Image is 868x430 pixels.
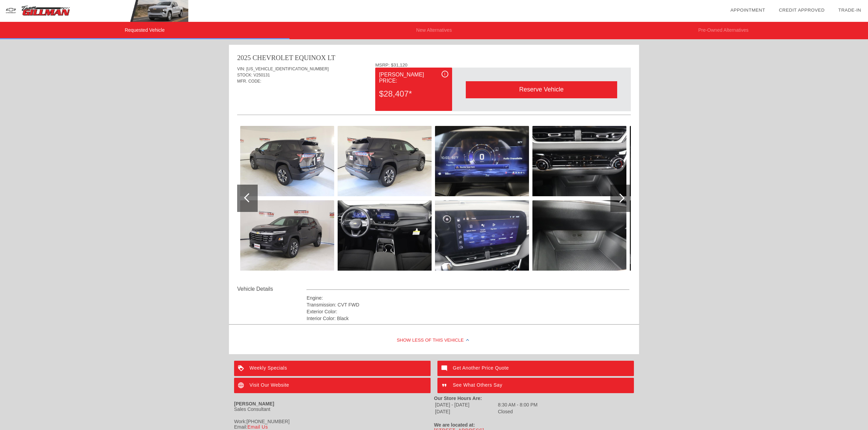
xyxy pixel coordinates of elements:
[246,67,329,71] span: [US_VEHICLE_IDENTIFICATION_NUMBER]
[437,361,453,376] img: ic_mode_comment_white_24dp_2x.png
[338,200,432,271] img: ee631b47a854fe974516beed4e169628.jpg
[498,408,538,415] td: Closed
[229,327,639,354] div: Show Less of this Vehicle
[435,402,497,408] td: [DATE] - [DATE]
[466,81,617,98] div: Reserve Vehicle
[237,79,261,84] span: MFR. CODE:
[307,301,629,308] div: Transmission: CVT FWD
[254,73,270,77] span: V250131
[630,200,724,271] img: 2b4f0a12b772dd50b8d77a2e69a91f17.jpg
[434,396,482,401] strong: Our Store Hours Are:
[435,408,497,415] td: [DATE]
[289,22,579,39] li: New Alternatives
[246,419,289,424] gu-sc-dial: Click to Connect 7132723600
[630,126,724,196] img: 1f498ba707ac203c17f07608f212040c.jpg
[435,200,529,271] img: 5473198ca7432e0bb0f4ac3728bba9da.jpg
[234,378,249,393] img: ic_language_white_24dp_2x.png
[375,62,631,68] div: MSRP: $31,120
[307,308,629,315] div: Exterior Color:
[730,8,765,13] a: Appointment
[838,8,861,13] a: Trade-In
[240,200,334,271] img: 2c28d5a60c623de1cd1728e41a52989e.jpg
[237,73,252,77] span: STOCK:
[234,361,431,376] a: Weekly Specials
[435,126,529,196] img: 132619c90b68b2460c45437518845445.jpg
[234,424,434,430] div: Email:
[532,200,626,271] img: 9ca2b00e657318c442b8cb8dfe56db15.jpg
[237,53,326,62] div: 2025 CHEVROLET EQUINOX
[234,361,249,376] img: ic_loyalty_white_24dp_2x.png
[240,126,334,196] img: c581df03bcabfd24e7634407c1d82d5a.jpg
[307,295,629,301] div: Engine:
[237,285,307,293] div: Vehicle Details
[434,422,475,428] strong: We are located at:
[444,72,445,76] span: i
[234,406,434,412] div: Sales Consultant
[234,419,434,424] div: Work:
[307,315,629,322] div: Interior Color: Black
[437,361,634,376] a: Get Another Price Quote
[779,8,825,13] a: Credit Approved
[498,402,538,408] td: 8:30 AM - 8:00 PM
[234,401,274,406] strong: [PERSON_NAME]
[328,53,336,62] div: LT
[247,424,268,430] a: Email Us
[437,378,453,393] img: ic_format_quote_white_24dp_2x.png
[237,67,245,71] span: VIN:
[379,71,448,85] div: [PERSON_NAME] Price:
[579,22,868,39] li: Pre-Owned Alternatives
[437,378,634,393] a: See What Others Say
[237,95,631,105] div: Quoted on [DATE] 2:36:21 PM
[234,378,431,393] a: Visit Our Website
[532,126,626,196] img: f5491b7ef6a71ed34b97c476df2aa835.jpg
[338,126,432,196] img: 13a8f0ef92b9b670afbd8bb54aa58671.jpg
[379,85,448,103] div: $28,407*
